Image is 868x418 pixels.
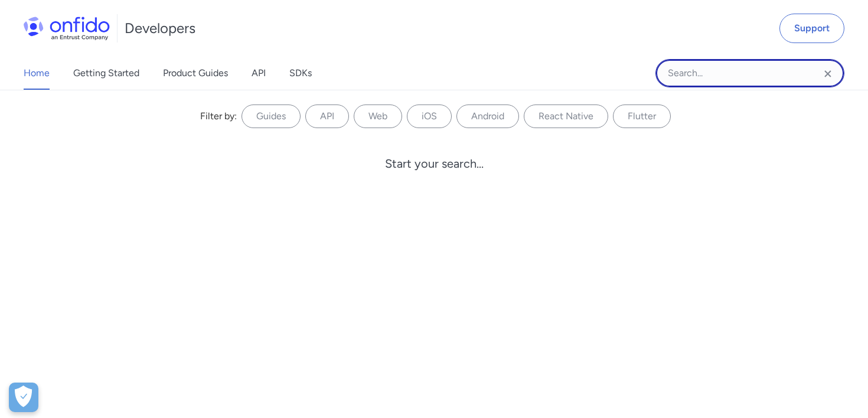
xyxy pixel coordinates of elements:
[163,57,228,90] a: Product Guides
[9,383,38,412] div: Cookie Preferences
[821,67,835,81] svg: Clear search field button
[252,57,266,90] a: API
[655,59,844,87] input: Onfido search input field
[200,109,237,123] div: Filter by:
[305,105,349,128] label: API
[73,57,139,90] a: Getting Started
[24,17,110,40] img: Onfido Logo
[385,156,484,171] div: Start your search...
[354,105,402,128] label: Web
[779,14,844,43] a: Support
[289,57,312,90] a: SDKs
[9,383,38,412] button: Open Preferences
[242,105,301,128] label: Guides
[24,57,50,90] a: Home
[125,19,195,38] h1: Developers
[524,105,608,128] label: React Native
[613,105,671,128] label: Flutter
[407,105,452,128] label: iOS
[456,105,519,128] label: Android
